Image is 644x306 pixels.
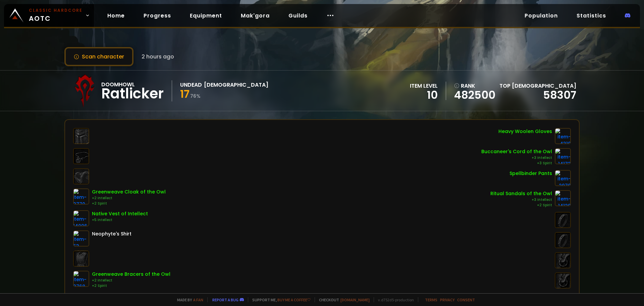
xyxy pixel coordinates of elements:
[283,9,313,23] a: Guilds
[173,297,203,302] span: Made by
[440,297,454,302] a: Privacy
[92,217,148,223] div: +5 Intellect
[454,82,495,90] div: rank
[73,210,89,226] img: item-14096
[73,230,89,247] img: item-53
[184,9,227,23] a: Equipment
[555,190,571,206] img: item-14129
[555,148,571,164] img: item-14173
[180,86,190,101] span: 17
[490,197,552,203] div: +3 Intellect
[138,9,176,23] a: Progress
[481,161,552,166] div: +3 Spirit
[92,195,166,201] div: +2 Intellect
[509,170,552,177] div: Spellbinder Pants
[543,87,576,102] a: 58307
[73,271,89,287] img: item-9768
[102,9,130,23] a: Home
[92,278,170,283] div: +2 Intellect
[101,89,164,99] div: Ratlicker
[64,47,133,66] button: Scan character
[481,148,552,155] div: Buccaneer's Cord of the Owl
[490,190,552,197] div: Ritual Sandals of the Owl
[410,90,438,100] div: 10
[315,297,370,302] span: Checkout
[4,4,94,27] a: Classic HardcoreAOTC
[204,81,268,89] div: [DEMOGRAPHIC_DATA]
[212,297,238,302] a: Report a bug
[340,297,370,302] a: [DOMAIN_NAME]
[519,9,563,23] a: Population
[142,52,174,61] span: 2 hours ago
[555,128,571,144] img: item-4310
[29,7,83,13] small: Classic Hardcore
[92,188,166,195] div: Greenweave Cloak of the Owl
[454,90,495,100] a: 482500
[410,82,438,90] div: item level
[457,297,475,302] a: Consent
[92,210,148,217] div: Native Vest of Intellect
[490,203,552,208] div: +2 Spirit
[374,297,414,302] span: v. d752d5 - production
[73,188,89,205] img: item-9770
[180,81,202,89] div: Undead
[512,82,576,90] span: [DEMOGRAPHIC_DATA]
[101,80,164,89] div: Doomhowl
[29,7,83,24] span: AOTC
[92,283,170,289] div: +2 Spirit
[190,93,201,99] small: 76 %
[248,297,311,302] span: Support me,
[571,9,611,23] a: Statistics
[555,170,571,186] img: item-2970
[235,9,275,23] a: Mak'gora
[277,297,311,302] a: Buy me a coffee
[92,271,170,278] div: Greenweave Bracers of the Owl
[92,201,166,206] div: +2 Spirit
[425,297,437,302] a: Terms
[481,155,552,161] div: +3 Intellect
[499,82,576,90] div: Top
[498,128,552,135] div: Heavy Woolen Gloves
[193,297,203,302] a: a fan
[92,230,131,237] div: Neophyte's Shirt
